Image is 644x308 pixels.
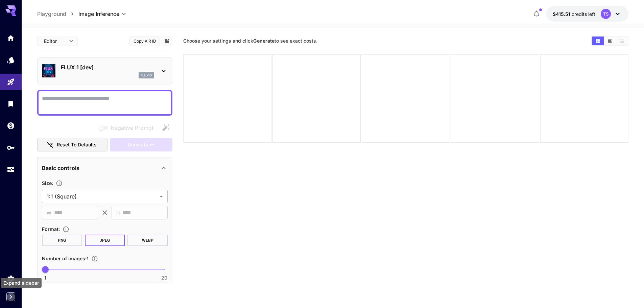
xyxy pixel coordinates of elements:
span: Choose your settings and click to see exact costs. [183,38,317,44]
span: Format : [42,226,60,232]
button: Copy AIR ID [129,36,160,46]
p: FLUX.1 [dev] [61,63,154,71]
span: Negative Prompt [111,124,153,132]
div: FLUX.1 [dev]flux1d [42,61,168,81]
p: flux1d [141,73,152,78]
div: Playground [7,78,15,86]
button: Reset to defaults [37,138,108,152]
button: JPEG [85,235,125,246]
div: Basic controls [42,160,168,176]
button: Show images in video view [604,37,616,45]
button: $415.50893TS [546,6,628,22]
div: API Keys [7,143,15,152]
button: WEBP [127,235,168,246]
div: Expand sidebar [1,278,42,288]
span: Number of images : 1 [42,256,89,261]
span: Size : [42,180,53,186]
span: 1:1 (Square) [47,192,157,200]
button: Specify how many images to generate in a single request. Each image generation will be charged se... [89,255,101,262]
button: PNG [42,235,82,246]
div: TS [601,9,611,19]
div: Home [7,34,15,42]
span: credits left [572,11,595,17]
div: $415.50893 [553,10,595,18]
p: Basic controls [42,164,79,172]
button: Show images in list view [616,37,628,45]
button: Show images in grid view [592,37,604,45]
button: Add to library [164,37,170,45]
span: $415.51 [553,11,572,17]
div: Settings [7,275,15,283]
b: Generate [253,38,275,44]
span: W [47,209,51,217]
button: Choose the file format for the output image. [60,226,72,233]
div: Show images in grid viewShow images in video viewShow images in list view [591,36,628,46]
span: Negative prompts are not compatible with the selected model. [97,123,159,132]
div: Library [7,99,15,108]
span: H [116,209,120,217]
div: Usage [7,165,15,174]
span: Editor [44,38,65,45]
div: Wallet [7,121,15,130]
div: Models [7,56,15,64]
button: Adjust the dimensions of the generated image by specifying its width and height in pixels, or sel... [53,180,65,187]
span: 20 [161,275,167,281]
a: Playground [37,10,66,18]
nav: breadcrumb [37,10,78,18]
span: Image Inference [78,10,119,18]
button: Expand sidebar [6,292,15,301]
